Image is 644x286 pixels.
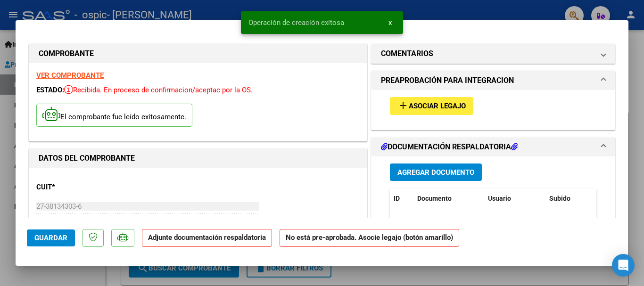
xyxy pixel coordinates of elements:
[34,234,67,242] span: Guardar
[388,18,392,27] span: x
[372,71,615,90] mat-expansion-panel-header: PREAPROBACIÓN PARA INTEGRACION
[413,188,484,209] datatable-header-cell: Documento
[390,163,482,181] button: Agregar Documento
[488,195,511,202] span: Usuario
[397,168,474,177] span: Agregar Documento
[372,138,615,156] mat-expansion-panel-header: DOCUMENTACIÓN RESPALDATORIA
[390,188,413,209] datatable-header-cell: ID
[27,229,75,246] button: Guardar
[248,18,344,27] span: Operación de creación exitosa
[409,102,466,111] span: Asociar Legajo
[417,195,452,202] span: Documento
[36,182,133,193] p: CUIT
[545,188,593,209] datatable-header-cell: Subido
[36,71,104,80] a: VER COMPROBANTE
[381,141,518,153] h1: DOCUMENTACIÓN RESPALDATORIA
[612,254,635,277] div: Open Intercom Messenger
[36,104,192,127] p: El comprobante fue leído exitosamente.
[484,188,545,209] datatable-header-cell: Usuario
[36,86,64,94] span: ESTADO:
[390,97,473,114] button: Asociar Legajo
[381,75,514,86] h1: PREAPROBACIÓN PARA INTEGRACION
[372,44,615,63] mat-expansion-panel-header: COMENTARIOS
[397,100,409,111] mat-icon: add
[372,90,615,129] div: PREAPROBACIÓN PARA INTEGRACION
[394,195,400,202] span: ID
[280,229,459,247] strong: No está pre-aprobada. Asocie legajo (botón amarillo)
[39,49,94,58] strong: COMPROBANTE
[381,14,399,31] button: x
[39,154,135,163] strong: DATOS DEL COMPROBANTE
[64,86,253,94] span: Recibida. En proceso de confirmacion/aceptac por la OS.
[381,48,433,59] h1: COMENTARIOS
[549,195,570,202] span: Subido
[593,188,640,209] datatable-header-cell: Acción
[148,233,266,242] strong: Adjunte documentación respaldatoria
